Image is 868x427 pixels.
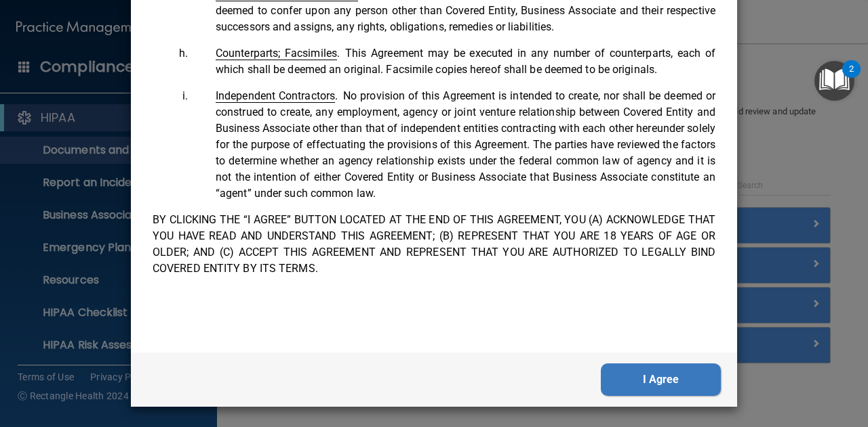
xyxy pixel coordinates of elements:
[601,363,721,396] button: I Agree
[191,45,715,78] li: This Agreement may be executed in any number of counterparts, each of which shall be deemed an or...
[216,47,337,60] span: Counterparts; Facsimiles
[191,88,715,202] li: No provision of this Agreement is intended to create, nor shall be deemed or construed to create,...
[814,61,854,101] button: Open Resource Center, 2 new notifications
[849,69,854,87] div: 2
[216,89,335,103] span: Independent Contractors
[216,89,338,102] span: .
[216,47,340,60] span: .
[153,212,715,277] p: BY CLICKING THE “I AGREE” BUTTON LOCATED AT THE END OF THIS AGREEMENT, YOU (A) ACKNOWLEDGE THAT Y...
